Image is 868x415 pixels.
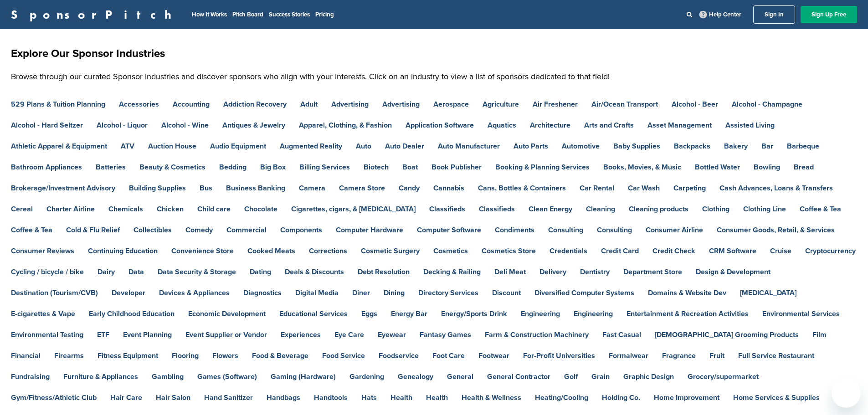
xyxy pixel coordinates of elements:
[812,331,827,338] a: Film
[129,184,186,192] a: Building Supplies
[247,247,295,255] a: Cooked Meats
[54,352,84,359] a: Firearms
[152,373,184,380] a: Gambling
[119,101,159,108] a: Accessories
[623,373,674,380] a: Graphic Design
[89,310,175,318] a: Early Childhood Education
[300,101,318,108] a: Adult
[11,9,177,20] a: SponsorPitch
[740,289,796,297] a: [MEDICAL_DATA]
[628,184,660,192] a: Car Wash
[11,289,98,297] a: Destination (Tourism/CVB)
[601,247,639,255] a: Credit Card
[204,394,253,401] a: Hand Sanitizer
[580,184,614,192] a: Car Rental
[521,310,560,318] a: Engineering
[197,205,231,213] a: Child care
[534,289,634,297] a: Diversified Computer Systems
[591,101,658,108] a: Air/Ocean Transport
[11,268,84,276] a: Cycling / bicycle / bike
[134,226,172,234] a: Collectibles
[66,226,120,234] a: Cold & Flu Relief
[11,394,97,401] a: Gym/Fitness/Athletic Club
[530,122,570,129] a: Architecture
[232,11,263,18] a: Pitch Board
[11,71,857,82] p: Browse through our curated Sponsor Industries and discover sponsors who align with your interests...
[295,289,339,297] a: Digital Media
[108,205,143,213] a: Chemicals
[529,205,572,213] a: Clean Energy
[402,164,418,171] a: Boat
[63,373,138,380] a: Furniture & Appliances
[420,331,471,338] a: Fantasy Games
[361,247,420,255] a: Cosmetic Surgery
[339,184,385,192] a: Camera Store
[447,373,473,380] a: General
[584,122,634,129] a: Arts and Crafts
[391,310,427,318] a: Energy Bar
[279,310,348,318] a: Educational Services
[672,101,718,108] a: Alcohol - Beer
[281,331,321,338] a: Experiences
[432,352,465,359] a: Foot Care
[11,164,82,171] a: Bathroom Appliances
[688,373,759,380] a: Grocery/supermarket
[11,205,33,213] a: Cereal
[613,143,660,150] a: Baby Supplies
[602,331,641,338] a: Fast Casual
[662,352,696,359] a: Fragrance
[398,373,433,380] a: Genealogy
[280,143,342,150] a: Augmented Reality
[285,268,344,276] a: Deals & Discounts
[139,164,205,171] a: Beauty & Cosmetics
[801,6,857,23] a: Sign Up Free
[11,122,83,129] a: Alcohol - Hard Seltzer
[696,268,770,276] a: Design & Development
[423,268,481,276] a: Decking & Railing
[514,143,548,150] a: Auto Parts
[717,226,835,234] a: Consumer Goods, Retail, & Services
[438,143,500,150] a: Auto Manufacturer
[709,352,724,359] a: Fruit
[244,205,277,213] a: Chocolate
[609,352,648,359] a: Formalwear
[11,352,41,359] a: Financial
[192,11,227,18] a: How It Works
[495,226,534,234] a: Condiments
[161,122,209,129] a: Alcohol - Wine
[574,310,613,318] a: Engineering
[97,122,148,129] a: Alcohol - Liquor
[361,394,377,401] a: Hats
[378,331,406,338] a: Eyewear
[322,352,365,359] a: Food Service
[267,394,300,401] a: Handbags
[586,205,615,213] a: Cleaning
[172,352,199,359] a: Flooring
[188,310,266,318] a: Economic Development
[732,101,802,108] a: Alcohol - Champagne
[157,205,184,213] a: Chicken
[654,394,719,401] a: Home Improvement
[243,289,282,297] a: Diagnostics
[210,143,266,150] a: Audio Equipment
[725,122,775,129] a: Assisted Living
[309,247,347,255] a: Corrections
[382,101,420,108] a: Advertising
[406,122,474,129] a: Application Software
[535,394,588,401] a: Heating/Cooling
[674,143,710,150] a: Backpacks
[495,164,590,171] a: Booking & Planning Services
[433,184,464,192] a: Cannabis
[580,268,610,276] a: Dentistry
[271,373,336,380] a: Gaming (Hardware)
[11,373,50,380] a: Fundraising
[564,373,578,380] a: Golf
[673,184,706,192] a: Carpeting
[128,268,144,276] a: Data
[602,394,640,401] a: Holding Co.
[88,247,158,255] a: Continuing Education
[222,122,285,129] a: Antiques & Jewelry
[787,143,819,150] a: Barbeque
[433,247,468,255] a: Cosmetics
[123,331,172,338] a: Event Planning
